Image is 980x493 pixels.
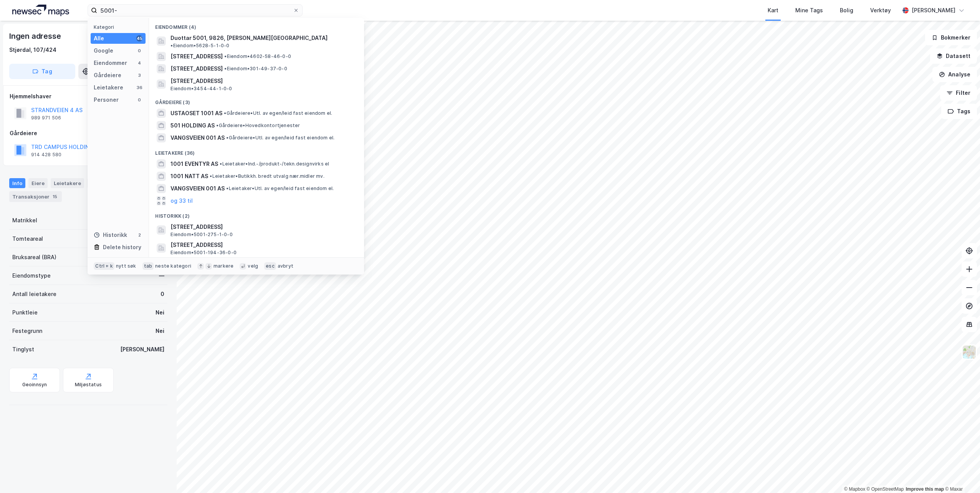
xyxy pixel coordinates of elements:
div: Kart [768,6,778,15]
div: Eiendomstype [12,271,51,280]
span: USTAOSET 1001 AS [171,109,222,118]
span: Eiendom • 5001-275-1-0-0 [171,232,232,238]
div: Gårdeiere [10,129,167,138]
div: Transaksjoner [9,191,62,202]
span: Gårdeiere • Hovedkontortjenester [216,122,300,129]
span: Eiendom • 4602-58-46-0-0 [224,53,291,60]
div: 0 [136,48,142,54]
button: Datasett [930,48,977,64]
button: Analyse [932,67,977,82]
div: Nei [156,308,164,317]
span: • [224,66,227,71]
div: Google [94,46,113,55]
div: Bruksareal (BRA) [12,253,56,262]
button: Tags [941,104,977,119]
div: 914 428 580 [31,152,61,158]
div: Verktøy [870,6,891,15]
div: 2 [136,232,142,238]
div: Datasett [87,178,116,188]
div: Nei [156,326,164,336]
div: Leietakere [51,178,84,188]
div: Antall leietakere [12,290,56,299]
div: 4 [136,60,142,66]
span: [STREET_ADDRESS] [171,240,355,250]
a: Improve this map [906,486,944,492]
button: Tag [9,64,75,79]
input: Søk på adresse, matrikkel, gårdeiere, leietakere eller personer [97,5,293,16]
span: VANGSVEIEN 001 AS [171,133,225,142]
div: Info [9,178,25,188]
div: 0 [136,97,142,103]
div: Kategori [94,24,146,30]
span: • [216,122,219,128]
div: Festegrunn [12,326,42,336]
div: 0 [161,290,164,299]
span: Gårdeiere • Utl. av egen/leid fast eiendom el. [224,110,332,116]
div: 3 [136,72,142,78]
iframe: Chat Widget [942,456,980,493]
div: Bolig [840,6,853,15]
button: Bokmerker [925,30,977,45]
div: Gårdeiere (3) [149,93,364,107]
a: Mapbox [844,486,865,492]
div: Mine Tags [795,6,823,15]
div: Historikk [94,230,127,240]
div: neste kategori [155,263,191,269]
div: Historikk (2) [149,207,364,221]
span: 1001 NATT AS [171,172,208,181]
span: 501 HOLDING AS [171,121,215,130]
span: [STREET_ADDRESS] [171,64,223,73]
span: [STREET_ADDRESS] [171,76,355,86]
span: Gårdeiere • Utl. av egen/leid fast eiendom el. [226,135,334,141]
span: Eiendom • 5001-194-36-0-0 [171,250,237,256]
div: nytt søk [116,263,136,269]
img: Z [962,345,977,359]
button: og 33 til [171,196,193,205]
span: [STREET_ADDRESS] [171,222,355,232]
div: Eiendommer [94,58,127,68]
div: 45 [136,35,142,41]
div: velg [248,263,258,269]
span: Leietaker • Ind.-/produkt-/tekn.designvirks el [220,161,329,167]
div: Matrikkel [12,216,37,225]
div: Ingen adresse [9,30,62,42]
div: avbryt [278,263,293,269]
div: 36 [136,84,142,91]
div: Punktleie [12,308,38,317]
span: Duottar 5001, 9826, [PERSON_NAME][GEOGRAPHIC_DATA] [171,33,328,43]
div: Leietakere (36) [149,144,364,158]
div: Eiere [28,178,48,188]
div: 15 [51,193,59,200]
div: Stjørdal, 107/424 [9,45,56,55]
div: 989 971 506 [31,115,61,121]
span: 1001 EVENTYR AS [171,159,218,169]
div: — [159,271,164,280]
span: • [171,43,173,48]
div: Leietakere [94,83,123,92]
span: • [226,185,228,191]
span: Eiendom • 3454-44-1-0-0 [171,86,232,92]
span: • [226,135,228,141]
span: VANGSVEIEN 001 AS [171,184,225,193]
span: • [210,173,212,179]
div: Miljøstatus [75,382,102,388]
span: [STREET_ADDRESS] [171,52,223,61]
span: Leietaker • Butikkh. bredt utvalg nær.midler mv. [210,173,324,179]
div: Ctrl + k [94,262,114,270]
div: Delete history [103,243,141,252]
div: Eiendommer (4) [149,18,364,32]
div: esc [264,262,276,270]
div: Gårdeiere [94,71,121,80]
span: • [224,110,226,116]
span: • [224,53,227,59]
div: Hjemmelshaver [10,92,167,101]
img: logo.a4113a55bc3d86da70a041830d287a7e.svg [12,5,69,16]
span: Eiendom • 301-49-37-0-0 [224,66,287,72]
div: Geoinnsyn [22,382,47,388]
div: Tomteareal [12,234,43,243]
span: • [220,161,222,167]
div: markere [214,263,233,269]
div: Personer [94,95,119,104]
div: [PERSON_NAME] [120,345,164,354]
